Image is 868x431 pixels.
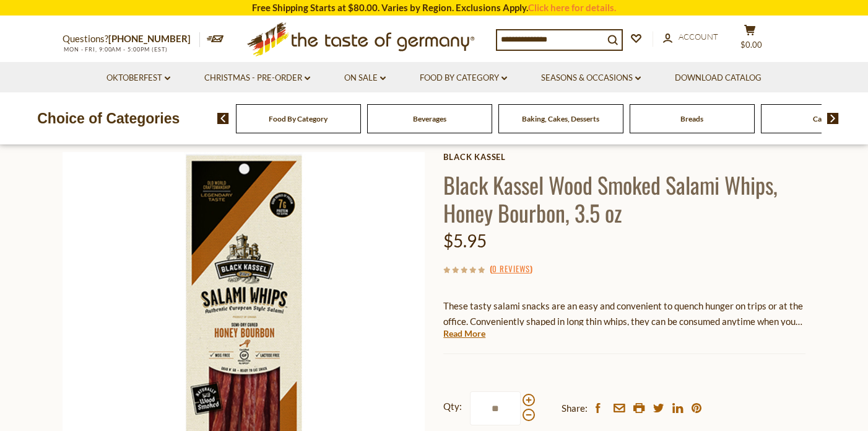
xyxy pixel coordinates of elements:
[269,114,328,123] a: Food By Category
[470,391,521,425] input: Qty:
[443,230,487,251] span: $5.95
[490,262,532,275] span: ( )
[443,298,805,329] p: These tasty salami snacks are an easy and convenient to quench hunger on trips or at the office. ...
[680,114,703,123] a: Breads
[217,113,229,124] img: previous arrow
[344,71,386,85] a: On Sale
[679,32,718,42] span: Account
[443,327,485,340] a: Read More
[420,71,507,85] a: Food By Category
[528,2,616,13] a: Click here for details.
[827,113,839,124] img: next arrow
[492,262,530,276] a: 0 Reviews
[813,114,834,123] a: Candy
[675,71,762,85] a: Download Catalog
[63,46,168,53] span: MON - FRI, 9:00AM - 5:00PM (EST)
[731,24,768,55] button: $0.00
[740,40,762,50] span: $0.00
[63,31,200,47] p: Questions?
[108,33,191,44] a: [PHONE_NUMBER]
[522,114,599,123] a: Baking, Cakes, Desserts
[413,114,446,123] a: Beverages
[663,30,718,44] a: Account
[106,71,170,85] a: Oktoberfest
[541,71,641,85] a: Seasons & Occasions
[562,401,588,416] span: Share:
[443,399,462,414] strong: Qty:
[443,171,805,226] h1: Black Kassel Wood Smoked Salami Whips, Honey Bourbon, 3.5 oz
[204,71,310,85] a: Christmas - PRE-ORDER
[443,152,805,162] a: Black Kassel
